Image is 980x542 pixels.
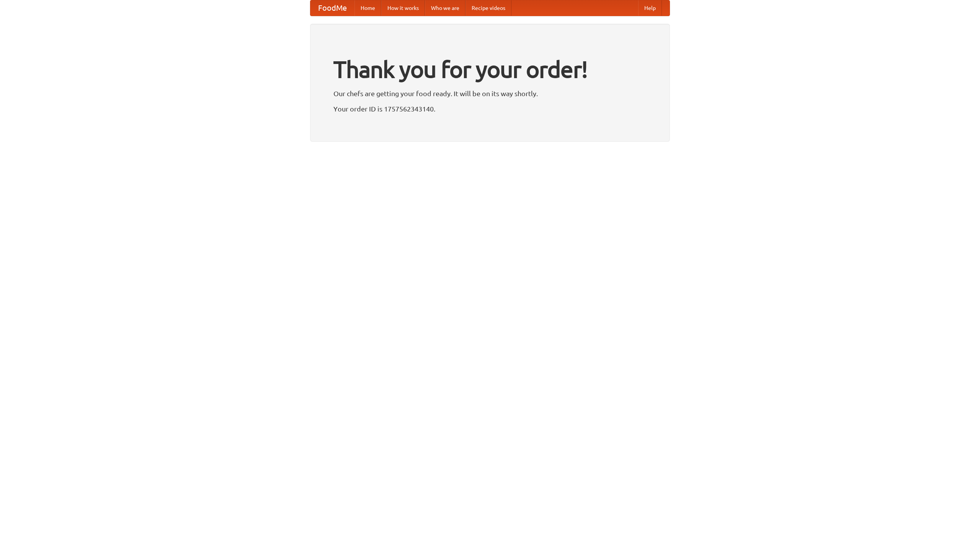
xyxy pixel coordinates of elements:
a: How it works [381,0,425,16]
a: FoodMe [310,0,354,16]
h1: Thank you for your order! [333,51,647,88]
a: Recipe videos [465,0,511,16]
a: Home [354,0,381,16]
p: Your order ID is 1757562343140. [333,103,647,115]
a: Who we are [425,0,465,16]
p: Our chefs are getting your food ready. It will be on its way shortly. [333,88,647,99]
a: Help [638,0,662,16]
